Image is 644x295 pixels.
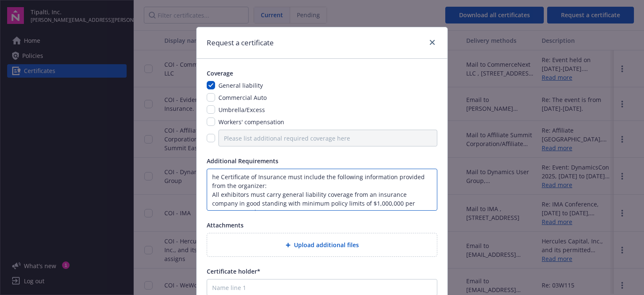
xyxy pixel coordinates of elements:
div: Upload additional files [207,233,437,257]
span: Umbrella/Excess [218,106,265,114]
span: Coverage [207,69,233,77]
span: Certificate holder* [207,267,260,275]
span: General liability [218,81,263,89]
span: Additional Requirements [207,157,278,165]
span: Upload additional files [294,240,359,249]
a: close [427,37,437,47]
textarea: he Certificate of Insurance must include the following information provided from the organizer: A... [207,169,437,211]
h1: Request a certificate [207,37,274,48]
span: Attachments [207,221,244,229]
span: Commercial Auto [218,94,267,102]
span: Workers' compensation [218,118,284,126]
input: Please list additional required coverage here [218,130,437,146]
